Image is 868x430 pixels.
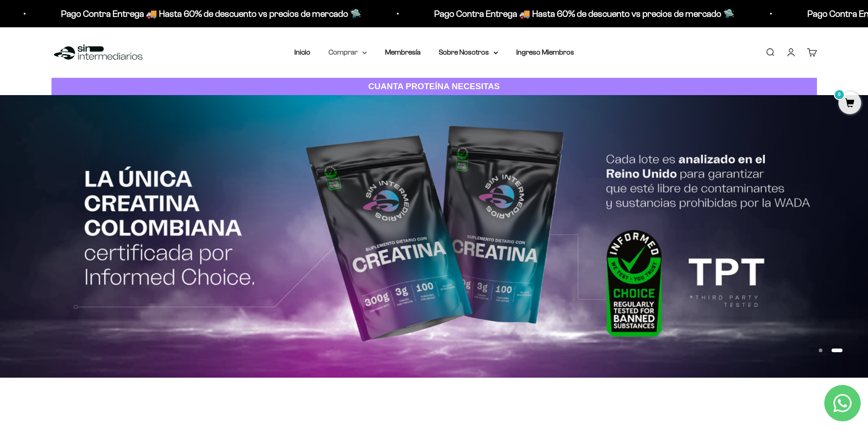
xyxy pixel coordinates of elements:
[385,48,421,56] a: Membresía
[439,46,498,58] summary: Sobre Nosotros
[39,6,339,21] p: Pago Contra Entrega 🚚 Hasta 60% de descuento vs precios de mercado 🛸
[368,81,500,91] strong: CUANTA PROTEÍNA NECESITAS
[838,99,861,109] a: 0
[412,6,713,21] p: Pago Contra Entrega 🚚 Hasta 60% de descuento vs precios de mercado 🛸
[516,48,574,56] a: Ingreso Miembros
[51,78,817,96] a: CUANTA PROTEÍNA NECESITAS
[329,46,367,58] summary: Comprar
[294,48,310,56] a: Inicio
[834,89,845,100] mark: 0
